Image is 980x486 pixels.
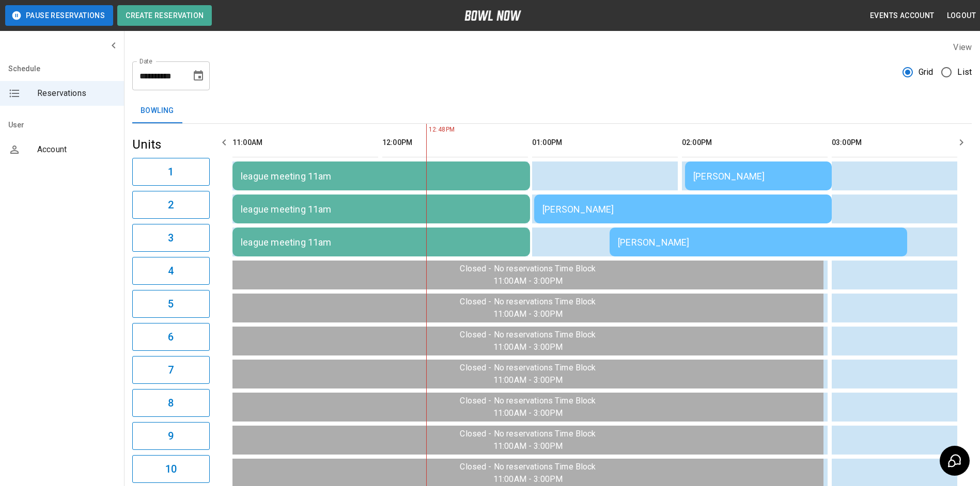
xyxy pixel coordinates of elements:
[532,128,678,157] th: 01:00PM
[241,171,522,182] div: league meeting 11am
[618,237,899,248] div: [PERSON_NAME]
[168,428,174,444] h6: 9
[132,99,182,123] button: Bowling
[132,290,210,318] button: 5
[168,395,174,411] h6: 8
[241,204,522,215] div: league meeting 11am
[168,164,174,180] h6: 1
[37,143,116,156] span: Account
[232,128,378,157] th: 11:00AM
[957,66,972,78] span: List
[132,323,210,351] button: 6
[464,10,521,21] img: logo
[168,296,174,312] h6: 5
[168,362,174,378] h6: 7
[188,66,209,86] button: Choose date, selected date is Aug 15, 2025
[919,66,934,78] span: Grid
[168,263,174,279] h6: 4
[37,87,116,100] span: Reservations
[426,125,429,135] span: 12:48PM
[682,128,828,157] th: 02:00PM
[241,237,522,248] div: league meeting 11am
[5,5,113,26] button: Pause Reservations
[693,171,823,182] div: [PERSON_NAME]
[132,158,210,186] button: 1
[542,204,823,215] div: [PERSON_NAME]
[953,42,972,52] label: View
[168,329,174,345] h6: 6
[165,461,177,477] h6: 10
[132,224,210,252] button: 3
[132,257,210,285] button: 4
[168,230,174,246] h6: 3
[132,389,210,417] button: 8
[943,6,980,25] button: Logout
[168,197,174,213] h6: 2
[117,5,212,26] button: Create Reservation
[866,6,939,25] button: Events Account
[132,356,210,384] button: 7
[132,191,210,219] button: 2
[132,99,972,123] div: inventory tabs
[132,455,210,483] button: 10
[132,422,210,450] button: 9
[382,128,528,157] th: 12:00PM
[132,136,210,153] h5: Units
